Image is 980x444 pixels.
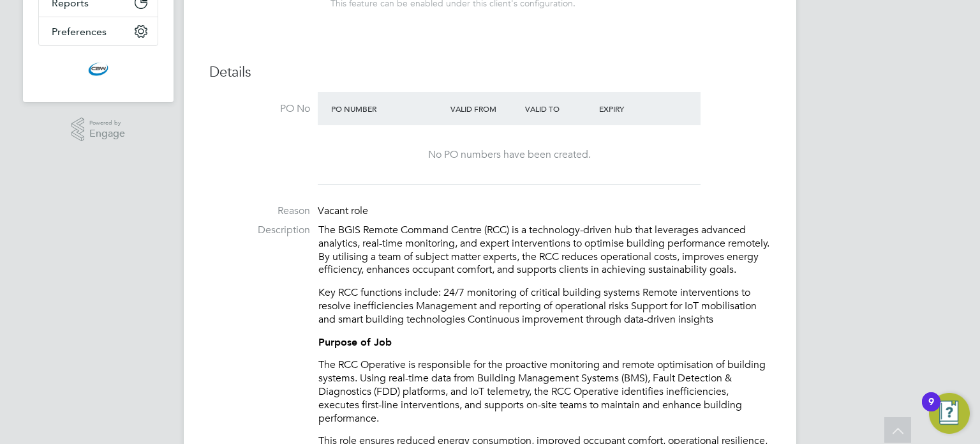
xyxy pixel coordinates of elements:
span: Vacant role [318,204,368,217]
h3: Details [209,63,771,82]
div: No PO numbers have been created. [330,148,688,162]
p: Key RCC functions include: 24/7 monitoring of critical building systems Remote interventions to r... [318,286,771,326]
label: PO No [209,102,310,116]
div: PO Number [328,97,447,120]
div: 9 [928,402,934,418]
span: Engage [89,128,125,139]
span: Powered by [89,118,125,128]
div: Valid To [522,97,597,120]
p: The BGIS Remote Command Centre (RCC) is a technology-driven hub that leverages advanced analytics... [318,224,771,277]
img: cbwstaffingsolutions-logo-retina.png [88,59,108,79]
button: Open Resource Center, 9 new notifications [929,393,970,434]
div: Expiry [596,97,671,120]
label: Description [209,224,310,237]
a: Powered byEngage [71,118,126,142]
span: Preferences [52,26,107,38]
a: Go to home page [38,59,158,79]
p: The RCC Operative is responsible for the proactive monitoring and remote optimisation of building... [318,358,771,425]
strong: Purpose of Job [318,336,392,348]
button: Preferences [39,17,158,45]
label: Reason [209,204,310,218]
div: Valid From [447,97,522,120]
